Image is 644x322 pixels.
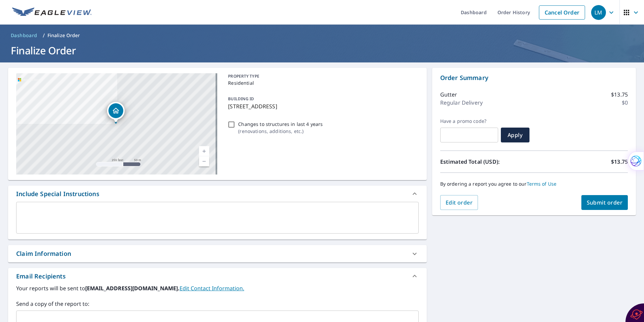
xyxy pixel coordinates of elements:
div: Claim Information [16,249,71,258]
p: Regular Delivery [440,99,483,107]
p: $13.75 [611,90,628,99]
div: Dropped pin, building 1, Residential property, 416 Neuse Ridge Dr Clayton, NC 27527 [107,102,125,123]
p: Estimated Total (USD): [440,158,534,166]
span: Dashboard [11,32,37,39]
label: Have a promo code? [440,118,498,124]
p: ( renovations, additions, etc. ) [238,128,323,135]
button: Apply [501,128,529,142]
label: Your reports will be sent to [16,284,419,292]
div: Email Recipients [8,268,427,284]
div: Email Recipients [16,272,66,281]
p: PROPERTY TYPE [228,73,416,79]
a: Current Level 17, Zoom In [199,146,209,156]
a: Terms of Use [527,181,557,187]
li: / [43,31,45,39]
div: Claim Information [8,245,427,262]
div: Include Special Instructions [16,189,99,198]
img: EV Logo [12,7,92,18]
div: LM [591,5,606,20]
p: Changes to structures in last 4 years [238,120,323,128]
p: Order Summary [440,73,628,82]
span: Edit order [446,199,473,206]
p: $0 [622,99,628,107]
span: Submit order [587,199,623,206]
button: Edit order [440,195,478,210]
p: $13.75 [611,158,628,166]
b: [EMAIL_ADDRESS][DOMAIN_NAME]. [85,285,180,292]
p: BUILDING ID [228,96,254,102]
p: Residential [228,79,416,86]
button: Submit order [581,195,628,210]
h1: Finalize Order [8,44,636,57]
p: Finalize Order [47,32,80,39]
span: Apply [506,131,524,139]
p: Gutter [440,90,457,99]
nav: breadcrumb [8,30,636,41]
p: [STREET_ADDRESS] [228,102,416,110]
a: Cancel Order [539,5,585,20]
div: Include Special Instructions [8,186,427,202]
p: By ordering a report you agree to our [440,181,628,187]
label: Send a copy of the report to: [16,300,419,308]
a: EditContactInfo [180,285,244,292]
a: Dashboard [8,30,40,41]
a: Current Level 17, Zoom Out [199,156,209,166]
